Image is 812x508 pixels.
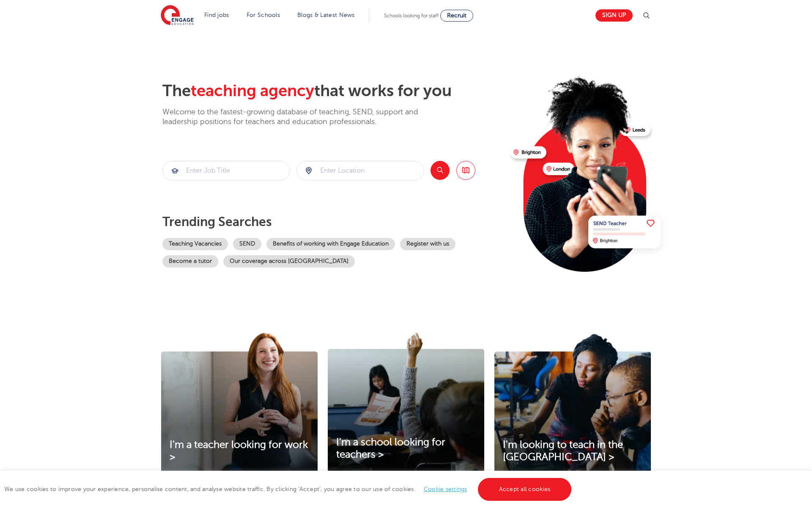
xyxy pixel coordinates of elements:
[328,436,484,461] a: I'm a school looking for teachers >
[162,107,442,127] p: Welcome to the fastest-growing database of teaching, SEND, support and leadership positions for t...
[223,255,355,268] a: Our coverage across [GEOGRAPHIC_DATA]
[4,486,573,492] span: We use cookies to improve your experience, personalise content, and analyse website traffic. By c...
[266,238,395,250] a: Benefits of working with Engage Education
[478,478,572,501] a: Accept all cookies
[328,333,484,472] img: I'm a school looking for teachers
[162,238,228,250] a: Teaching Vacancies
[162,255,218,268] a: Become a tutor
[161,439,318,464] a: I'm a teacher looking for work >
[440,10,473,22] a: Recruit
[233,238,261,250] a: SEND
[247,12,280,18] a: For Schools
[296,161,424,180] div: Submit
[424,486,467,492] a: Cookie settings
[447,12,466,19] span: Recruit
[400,238,455,250] a: Register with us
[161,333,318,474] img: I'm a teacher looking for work
[161,5,194,26] img: Engage Education
[595,9,633,22] a: Sign up
[494,333,651,474] img: I'm looking to teach in the UK
[503,439,623,463] span: I'm looking to teach in the [GEOGRAPHIC_DATA] >
[431,161,450,180] button: Search
[204,12,229,18] a: Find jobs
[297,161,424,180] input: Submit
[170,439,308,463] span: I'm a teacher looking for work >
[162,81,504,101] h2: The that works for you
[163,161,290,180] input: Submit
[162,161,290,180] div: Submit
[191,82,314,100] span: teaching agency
[162,214,504,229] p: Trending searches
[336,436,445,460] span: I'm a school looking for teachers >
[384,13,439,19] span: Schools looking for staff
[494,439,651,464] a: I'm looking to teach in the [GEOGRAPHIC_DATA] >
[297,12,355,18] a: Blogs & Latest News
